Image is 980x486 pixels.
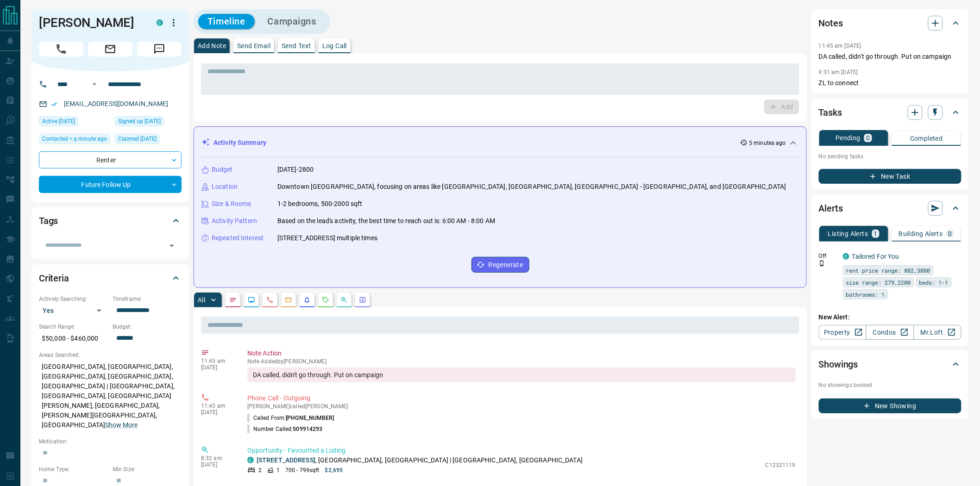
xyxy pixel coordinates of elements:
p: Timeframe: [113,295,182,303]
p: Activity Summary [214,138,266,148]
div: Showings [819,353,961,375]
a: [STREET_ADDRESS] [257,456,315,464]
div: Thu Aug 01 2024 [115,134,182,147]
p: [DATE]-2800 [277,165,314,174]
button: Open [165,239,178,252]
p: 11:45 am [201,403,233,409]
p: Send Email [237,43,270,49]
svg: Emails [285,296,292,304]
button: Campaigns [258,14,326,29]
button: Regenerate [471,257,529,273]
p: Pending [836,135,861,141]
a: Condos [866,325,914,340]
p: 1 [874,231,878,237]
div: Sun Aug 03 2025 [39,116,110,129]
div: condos.ca [157,19,163,26]
p: 8:32 am [201,455,233,461]
p: Repeated Interest [212,233,264,243]
p: 9:31 am [DATE] [819,69,858,75]
p: [DATE] [201,364,233,371]
h2: Criteria [39,271,69,286]
p: Budget: [113,323,182,331]
p: Areas Searched: [39,351,182,359]
button: Timeline [198,14,255,29]
p: DA called, didn't go through. Put on campaign [819,52,961,62]
div: Alerts [819,197,961,219]
span: Active [DATE] [42,117,75,126]
svg: Requests [322,296,329,304]
div: Tasks [819,101,961,124]
p: [PERSON_NAME] called [PERSON_NAME] [247,403,796,410]
span: bathrooms: 1 [846,290,885,299]
p: $2,695 [325,466,343,474]
div: condos.ca [843,253,849,260]
p: Listing Alerts [828,231,868,237]
p: Send Text [282,43,311,49]
p: Called From: [247,414,334,422]
p: Based on the lead's activity, the best time to reach out is: 6:00 AM - 8:00 AM [277,216,495,226]
p: Number Called: [247,425,323,433]
p: Home Type: [39,465,108,474]
a: [EMAIL_ADDRESS][DOMAIN_NAME] [64,100,169,107]
div: Criteria [39,267,182,289]
p: [GEOGRAPHIC_DATA], [GEOGRAPHIC_DATA], [GEOGRAPHIC_DATA], [GEOGRAPHIC_DATA], [GEOGRAPHIC_DATA] | [... [39,359,182,433]
p: Add Note [198,43,226,49]
p: 2 [258,466,262,474]
div: Notes [819,12,961,34]
button: New Task [819,169,961,184]
a: Mr.Loft [914,325,961,340]
span: Claimed [DATE] [118,134,157,143]
span: rent price range: 882,3080 [846,266,930,275]
button: Open [89,79,100,90]
p: Phone Call - Outgoing [247,393,796,403]
span: Email [88,42,132,56]
span: size range: 279,2200 [846,278,911,287]
p: Size & Rooms [212,199,251,209]
svg: Opportunities [340,296,348,304]
div: DA called, didn't go through. Put on campaign [247,368,796,382]
h2: Alerts [819,201,843,216]
p: [DATE] [201,409,233,416]
svg: Listing Alerts [303,296,311,304]
p: 11:45 am [201,358,233,364]
p: Completed [910,135,943,142]
svg: Calls [266,296,274,304]
p: Building Alerts [899,231,943,237]
h2: Showings [819,357,858,372]
svg: Agent Actions [359,296,366,304]
p: Min Size: [113,465,182,474]
p: 5 minutes ago [749,139,786,147]
p: No showings booked [819,381,961,389]
h2: Tasks [819,105,842,120]
p: Opportunity - Favourited a Listing [247,446,796,455]
p: 0 [949,231,952,237]
p: Search Range: [39,323,108,331]
p: C12321119 [766,461,796,469]
p: 0 [866,135,870,141]
p: , [GEOGRAPHIC_DATA], [GEOGRAPHIC_DATA] | [GEOGRAPHIC_DATA], [GEOGRAPHIC_DATA] [257,455,583,465]
p: Location [212,182,238,192]
p: [DATE] [201,461,233,468]
p: 1 [276,466,280,474]
span: [PHONE_NUMBER] [286,415,334,421]
a: Property [819,325,867,340]
a: Tailored For You [852,253,899,260]
p: Off [819,252,837,260]
p: New Alert: [819,312,961,322]
div: Tags [39,210,182,232]
svg: Push Notification Only [819,260,825,267]
button: Show More [105,420,138,430]
h2: Notes [819,16,843,31]
span: 509914293 [293,426,323,432]
div: Thu Aug 14 2025 [39,134,110,147]
p: Motivation: [39,437,182,446]
p: All [198,297,205,303]
svg: Notes [229,296,237,304]
p: Activity Pattern [212,216,257,226]
p: Log Call [322,43,347,49]
p: No pending tasks [819,150,961,163]
p: 11:45 am [DATE] [819,43,861,49]
span: Message [137,42,182,56]
div: Activity Summary5 minutes ago [201,134,799,151]
span: Contacted < a minute ago [42,134,107,143]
